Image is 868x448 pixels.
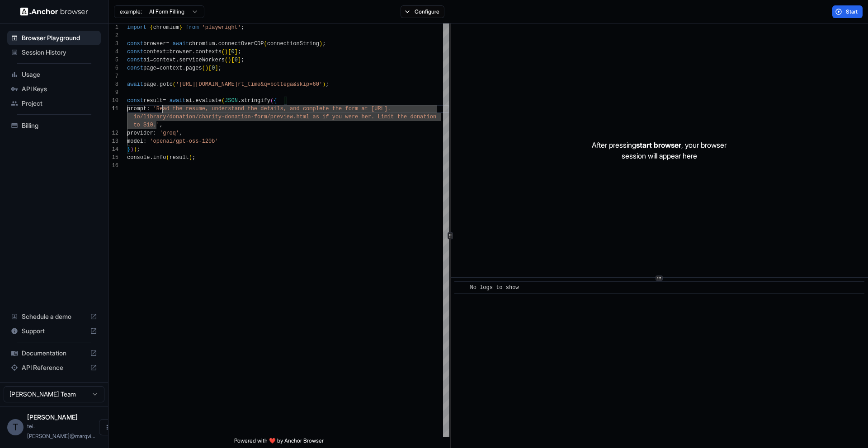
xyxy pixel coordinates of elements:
[176,81,238,88] span: '[URL][DOMAIN_NAME]
[22,363,86,372] span: API Reference
[7,45,101,60] div: Session History
[133,114,296,120] span: io/library/donation/charity-donation-form/preview.
[316,106,391,112] span: lete the form at [URL].
[215,65,218,71] span: ]
[108,64,118,72] div: 6
[218,41,264,47] span: connectOverCDP
[108,154,118,162] div: 15
[127,81,143,88] span: await
[133,146,137,153] span: )
[143,138,146,145] span: :
[108,80,118,89] div: 8
[7,96,101,111] div: Project
[235,57,238,63] span: 0
[108,40,118,48] div: 3
[195,98,222,104] span: evaluate
[202,24,241,31] span: 'playwright'
[225,49,228,55] span: )
[156,81,160,88] span: .
[127,49,143,55] span: const
[238,98,241,104] span: .
[228,49,231,55] span: [
[108,23,118,32] div: 1
[7,309,101,324] div: Schedule a demo
[189,154,192,161] span: )
[160,65,182,71] span: context
[179,24,182,31] span: }
[127,146,130,153] span: }
[215,41,218,47] span: .
[108,145,118,154] div: 14
[22,349,86,358] span: Documentation
[636,140,681,149] span: start browser
[231,57,234,63] span: [
[160,130,179,136] span: 'groq'
[22,99,97,108] span: Project
[22,33,97,42] span: Browser Playground
[22,84,97,93] span: API Keys
[7,82,101,96] div: API Keys
[130,146,133,153] span: )
[182,65,185,71] span: .
[218,65,222,71] span: ;
[238,57,241,63] span: ]
[7,67,101,82] div: Usage
[189,41,215,47] span: chromium
[153,130,156,136] span: :
[22,312,86,321] span: Schedule a demo
[153,24,179,31] span: chromium
[225,98,238,104] span: JSON
[7,324,101,338] div: Support
[108,97,118,105] div: 10
[205,65,208,71] span: )
[22,327,86,336] span: Support
[319,41,322,47] span: )
[166,49,169,55] span: =
[20,7,88,16] img: Anchor Logo
[195,49,222,55] span: contexts
[192,49,195,55] span: .
[150,138,218,145] span: 'openai/gpt-oss-120b'
[153,106,316,112] span: 'Read the resume, understand the details, and comp
[108,32,118,40] div: 2
[160,81,173,88] span: goto
[108,105,118,113] div: 11
[325,81,329,88] span: ;
[27,413,78,421] span: Tei Lee
[241,98,270,104] span: stringify
[225,57,228,63] span: (
[22,70,97,79] span: Usage
[296,114,436,120] span: html as if you were her. Limit the donation
[146,106,150,112] span: :
[274,98,277,104] span: {
[241,57,244,63] span: ;
[127,24,146,31] span: import
[143,65,156,71] span: page
[7,360,101,375] div: API Reference
[127,154,150,161] span: console
[127,41,143,47] span: const
[143,98,163,104] span: result
[235,49,238,55] span: ]
[241,24,244,31] span: ;
[179,57,225,63] span: serviceWorkers
[179,130,182,136] span: ,
[170,49,192,55] span: browser
[143,81,156,88] span: page
[153,154,166,161] span: info
[127,106,146,112] span: prompt
[7,419,24,435] div: T
[108,129,118,137] div: 12
[22,121,97,130] span: Billing
[470,285,519,291] span: No logs to show
[150,154,153,161] span: .
[186,24,199,31] span: from
[846,8,859,15] span: Start
[212,65,215,71] span: 0
[127,65,143,71] span: const
[228,57,231,63] span: )
[133,122,160,128] span: to $10.'
[120,8,142,15] span: example:
[143,57,150,63] span: ai
[108,56,118,64] div: 5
